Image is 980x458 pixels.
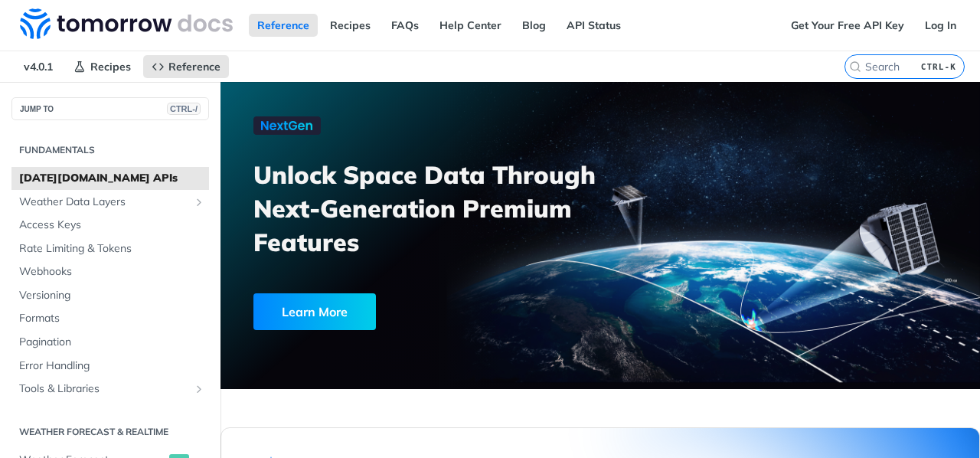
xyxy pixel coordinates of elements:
span: v4.0.1 [15,55,61,78]
a: Error Handling [11,355,209,378]
a: API Status [558,14,629,37]
kbd: CTRL-K [917,59,960,74]
img: Tomorrow.io Weather API Docs [20,8,233,39]
a: Recipes [65,55,139,78]
a: Reference [143,55,229,78]
button: JUMP TOCTRL-/ [11,97,209,120]
a: [DATE][DOMAIN_NAME] APIs [11,167,209,190]
a: Reference [249,14,318,37]
span: Rate Limiting & Tokens [19,241,205,257]
a: FAQs [383,14,427,37]
span: Tools & Libraries [19,381,189,397]
a: Access Keys [11,214,209,237]
a: Blog [514,14,554,37]
a: Webhooks [11,260,209,283]
a: Formats [11,307,209,330]
a: Recipes [322,14,379,37]
div: Learn More [253,293,376,330]
span: Reference [168,60,220,74]
span: Webhooks [19,264,205,280]
span: Weather Data Layers [19,195,189,210]
span: Formats [19,311,205,326]
a: Pagination [11,331,209,354]
h3: Unlock Space Data Through Next-Generation Premium Features [253,158,617,259]
h2: Weather Forecast & realtime [11,425,209,439]
h2: Fundamentals [11,143,209,157]
span: Recipes [90,60,131,74]
a: Help Center [431,14,510,37]
a: Tools & LibrariesShow subpages for Tools & Libraries [11,378,209,401]
img: NextGen [253,116,321,135]
span: Access Keys [19,218,205,233]
span: Versioning [19,288,205,303]
span: CTRL-/ [167,103,201,115]
a: Learn More [253,293,544,330]
a: Get Your Free API Key [782,14,913,37]
a: Log In [916,14,965,37]
span: [DATE][DOMAIN_NAME] APIs [19,171,205,186]
button: Show subpages for Tools & Libraries [193,383,205,395]
a: Versioning [11,284,209,307]
span: Error Handling [19,358,205,374]
a: Rate Limiting & Tokens [11,237,209,260]
button: Show subpages for Weather Data Layers [193,196,205,208]
a: Weather Data LayersShow subpages for Weather Data Layers [11,191,209,214]
span: Pagination [19,335,205,350]
svg: Search [849,61,861,73]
